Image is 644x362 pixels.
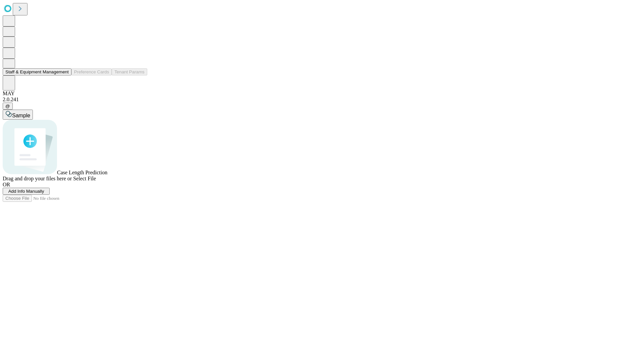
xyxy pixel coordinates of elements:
button: Sample [3,110,33,120]
span: Add Info Manually [8,189,44,194]
span: OR [3,182,10,187]
span: Select File [73,176,96,181]
div: 2.0.241 [3,97,641,103]
span: @ [5,104,10,109]
span: Case Length Prediction [57,170,107,175]
button: Preference Cards [71,68,112,75]
button: Tenant Params [112,68,147,75]
button: @ [3,103,13,110]
button: Staff & Equipment Management [3,68,71,75]
button: Add Info Manually [3,188,50,195]
div: MAY [3,90,641,97]
span: Sample [12,113,30,118]
span: Drag and drop your files here or [3,176,72,181]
